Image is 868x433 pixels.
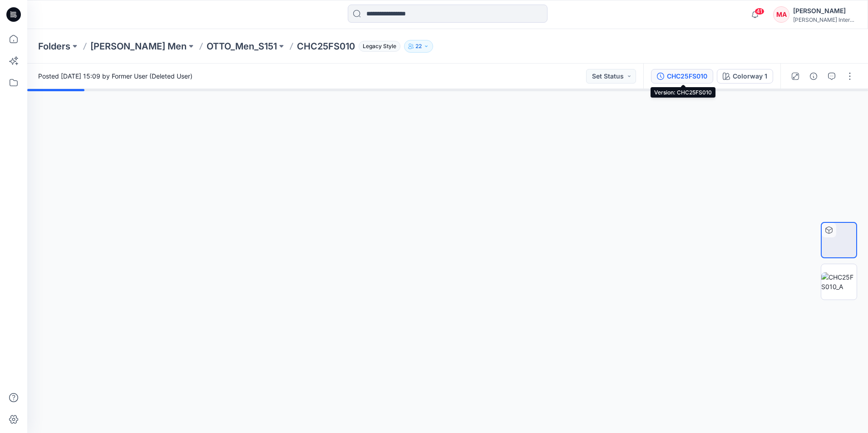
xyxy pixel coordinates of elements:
[38,40,70,53] a: Folders
[755,8,764,15] span: 41
[355,40,400,53] button: Legacy Style
[90,40,187,53] a: [PERSON_NAME] Men
[793,16,857,23] div: [PERSON_NAME] International
[404,40,433,53] button: 22
[773,6,789,23] div: MA
[821,272,857,291] img: CHC25FS010_A
[793,5,857,16] div: [PERSON_NAME]
[297,40,355,53] p: CHC25FS010
[667,71,707,81] div: CHC25FS010
[415,41,422,51] p: 22
[733,71,767,81] div: Colorway 1
[806,69,821,84] button: Details
[359,41,400,52] span: Legacy Style
[38,71,192,81] span: Posted [DATE] 15:09 by
[207,40,277,53] a: OTTO_Men_S151
[822,226,856,255] img: CHC25FS010 fertig Colorway 1
[717,69,773,84] button: Colorway 1
[651,69,713,84] button: CHC25FS010
[112,72,192,80] a: Former User (Deleted User)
